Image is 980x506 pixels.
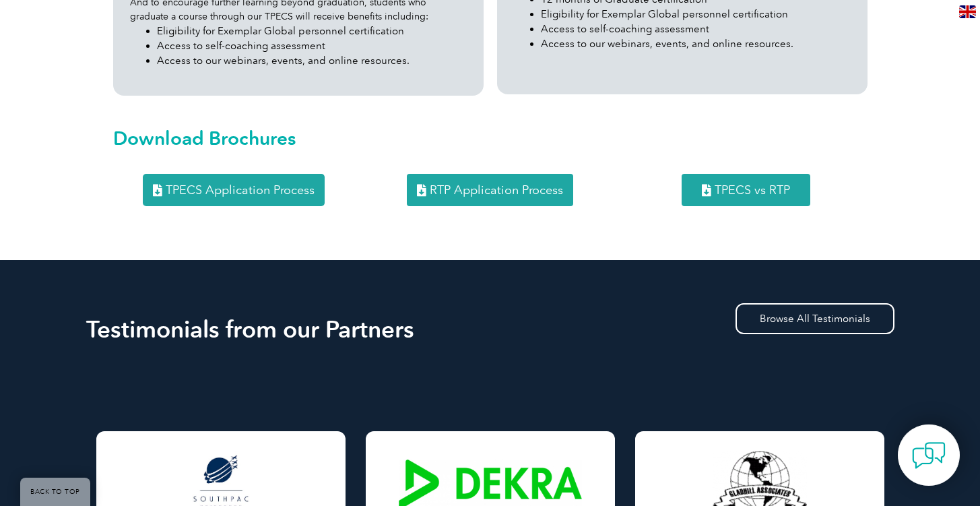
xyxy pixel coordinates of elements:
a: BACK TO TOP [20,478,90,506]
li: Access to our webinars, events, and online resources. [157,53,467,68]
span: TPECS vs RTP [715,184,790,196]
li: Access to our webinars, events, and online resources. [541,36,851,51]
a: Browse All Testimonials [736,303,894,334]
img: en [959,5,976,18]
h2: Testimonials from our Partners [86,319,894,340]
li: Access to self-coaching assessment [157,38,467,53]
a: RTP Application Process [407,174,573,206]
span: RTP Application Process [430,184,563,196]
img: contact-chat.png [912,439,946,472]
a: TPECS vs RTP [682,174,810,206]
span: TPECS Application Process [166,184,315,196]
li: Eligibility for Exemplar Global personnel certification [157,24,467,38]
h2: Download Brochures [113,127,868,149]
li: Access to self-coaching assessment [541,22,851,36]
a: TPECS Application Process [143,174,325,206]
li: Eligibility for Exemplar Global personnel certification [541,7,851,22]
